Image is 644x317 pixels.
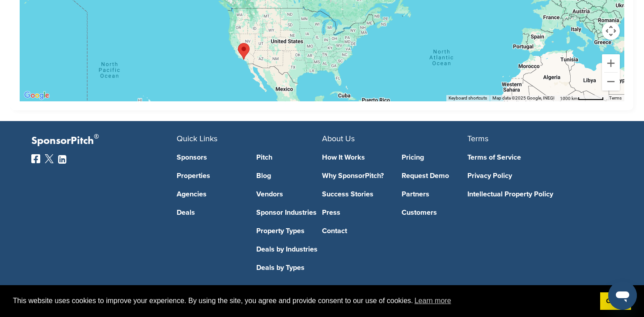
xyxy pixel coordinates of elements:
a: Terms (opens in new tab) [609,96,622,100]
a: Contact [322,227,388,234]
a: Pricing [402,154,468,161]
img: Twitter [45,154,54,163]
button: Keyboard shortcuts [449,95,487,101]
span: This website uses cookies to improve your experience. By using the site, you agree and provide co... [13,294,593,308]
a: Properties [177,172,243,179]
a: Terms of Service [467,154,599,161]
p: SponsorPitch [31,135,177,148]
a: How It Works [322,154,388,161]
a: Deals [177,209,243,216]
a: Intellectual Property Policy [467,191,599,198]
span: Quick Links [177,134,217,143]
iframe: Button to launch messaging window [608,281,637,310]
a: Why SponsorPitch? [322,172,388,179]
a: Partners [402,191,468,198]
img: Facebook [31,154,40,163]
span: Map data ©2025 Google, INEGI [492,96,555,100]
a: Sponsor Industries [256,209,322,216]
a: Vendors [256,191,322,198]
span: 1000 km [560,96,578,101]
a: dismiss cookie message [600,292,631,310]
div: Beverly Hills [238,43,250,60]
button: Map camera controls [602,22,620,40]
a: Request Demo [402,172,468,179]
a: Blog [256,172,322,179]
a: Property Types [256,227,322,234]
a: Press [322,209,388,216]
button: Zoom out [602,73,620,91]
a: Success Stories [322,191,388,198]
span: About Us [322,134,355,143]
button: Zoom in [602,54,620,72]
button: Map Scale: 1000 km per 54 pixels [557,95,606,101]
a: Open this area in Google Maps (opens a new window) [22,90,51,101]
a: Agencies [177,191,243,198]
a: Pitch [256,154,322,161]
span: ® [94,131,99,142]
span: Terms [467,134,488,143]
a: learn more about cookies [413,294,453,308]
a: Deals by Industries [256,246,322,253]
img: Google [22,90,51,101]
a: Privacy Policy [467,172,599,179]
a: Deals by Types [256,264,322,271]
a: Customers [402,209,468,216]
a: Sponsors [177,154,243,161]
